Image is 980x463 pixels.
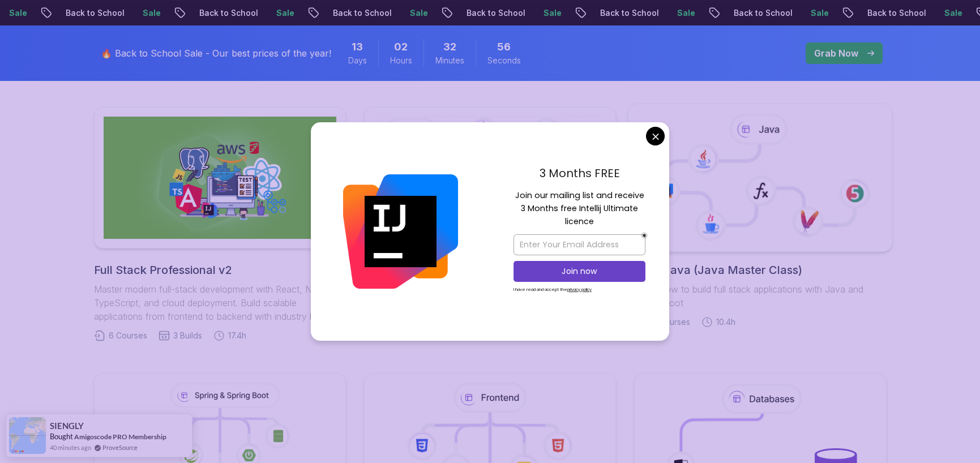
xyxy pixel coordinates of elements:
span: 3 Builds [173,330,202,341]
a: Full Stack Professional v2Full Stack Professional v2Master modern full-stack development with Rea... [94,107,346,341]
span: Seconds [487,55,521,66]
span: 13 Days [352,39,363,55]
span: 2 Hours [394,39,408,55]
a: Java Full StackLearn how to build full stack applications with Java and Spring Boot29 Courses4 Bu... [364,107,616,328]
span: Hours [390,55,412,66]
span: 56 Seconds [497,39,511,55]
span: 6 Courses [109,330,147,341]
p: Sale [287,7,323,19]
a: Amigoscode PRO Membership [74,432,166,441]
p: Back to School [210,7,287,19]
p: Sale [20,7,56,19]
p: Back to School [344,7,421,19]
span: SIENGLY [50,421,84,431]
p: Back to School [744,7,821,19]
p: Back to School [76,7,153,19]
p: Back to School [477,7,554,19]
img: Full Stack Professional v2 [104,117,336,239]
p: Sale [153,7,190,19]
p: Sale [554,7,590,19]
h2: Core Java (Java Master Class) [634,262,886,278]
a: ProveSource [102,443,138,452]
img: provesource social proof notification image [9,417,46,454]
span: 10.4h [716,316,735,328]
span: Minutes [435,55,464,66]
h2: Full Stack Professional v2 [94,262,346,278]
p: Sale [688,7,724,19]
p: Master modern full-stack development with React, Node.js, TypeScript, and cloud deployment. Build... [94,282,346,323]
p: Learn how to build full stack applications with Java and Spring Boot [634,282,886,310]
p: Grab Now [814,46,858,60]
p: Back to School [611,7,688,19]
p: Back to School [878,7,955,19]
span: 40 minutes ago [50,443,91,452]
span: 18 Courses [649,316,690,328]
span: 17.4h [228,330,246,341]
span: Bought [50,432,73,441]
span: Days [348,55,367,66]
p: Sale [821,7,858,19]
a: Core Java (Java Master Class)Learn how to build full stack applications with Java and Spring Boot... [634,107,886,328]
p: 🔥 Back to School Sale - Our best prices of the year! [101,46,331,60]
p: Sale [421,7,457,19]
span: 32 Minutes [443,39,456,55]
